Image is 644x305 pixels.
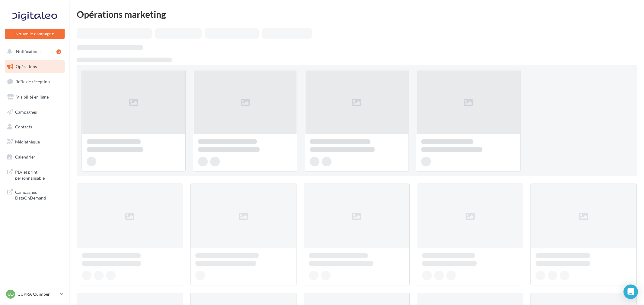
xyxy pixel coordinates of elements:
span: Campagnes [15,109,37,114]
a: Campagnes DataOnDemand [4,186,66,203]
span: Boîte de réception [15,79,50,84]
a: Médiathèque [4,136,66,148]
span: Contacts [15,124,32,129]
div: Open Intercom Messenger [623,285,638,299]
span: Médiathèque [15,139,40,144]
a: Opérations [4,60,66,73]
a: Campagnes [4,106,66,118]
a: Contacts [4,121,66,133]
a: Boîte de réception [4,75,66,88]
a: Visibilité en ligne [4,91,66,103]
div: Opérations marketing [77,10,637,19]
span: CQ [8,291,14,297]
div: 3 [56,49,61,54]
a: PLV et print personnalisable [4,165,66,183]
span: Visibilité en ligne [16,94,49,99]
span: Opérations [16,64,37,69]
span: Campagnes DataOnDemand [15,188,62,201]
button: Nouvelle campagne [5,29,65,39]
span: Notifications [16,49,40,54]
span: PLV et print personnalisable [15,168,62,181]
p: CUPRA Quimper [18,291,58,297]
a: CQ CUPRA Quimper [5,288,65,300]
button: Notifications 3 [4,45,63,58]
span: Calendrier [15,154,35,159]
a: Calendrier [4,151,66,163]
